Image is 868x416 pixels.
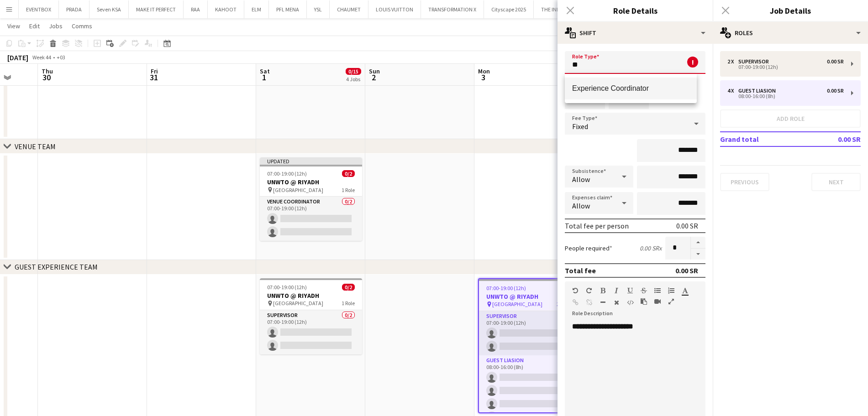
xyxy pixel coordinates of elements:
div: 08:00-16:00 (8h) [727,94,844,99]
h3: Job Details [713,5,868,16]
button: Bold [600,287,606,294]
span: Fixed [572,122,588,131]
span: 0/15 [346,68,361,75]
span: [GEOGRAPHIC_DATA] [273,187,323,193]
h3: UNWTO @ RIYADH [260,291,362,300]
span: Mon [478,67,490,75]
span: Comms [72,22,92,30]
h3: Role Details [558,5,713,16]
button: Underline [627,287,633,294]
div: 4 Jobs [346,76,361,83]
a: Edit [26,20,43,32]
button: Italic [613,287,620,294]
button: Redo [586,287,592,294]
div: 2 x [727,58,738,65]
span: Experience Coordinator [572,84,689,93]
button: LOUIS VUITTON [368,0,421,18]
button: Unordered List [654,287,661,294]
span: 31 [149,72,158,83]
app-job-card: 07:00-19:00 (12h)0/6UNWTO @ RIYADH [GEOGRAPHIC_DATA]2 RolesSupervisor0/207:00-19:00 (12h) Guest L... [478,278,580,413]
span: [GEOGRAPHIC_DATA] [492,301,542,307]
button: KAHOOT [208,0,244,18]
button: Fullscreen [668,298,674,305]
span: [GEOGRAPHIC_DATA] [273,300,323,307]
a: Jobs [45,20,66,32]
div: VENUE TEAM [15,142,56,151]
label: People required [565,244,612,252]
button: Decrease [691,249,705,260]
span: Allow [572,175,590,184]
button: Cityscape 2025 [484,0,534,18]
span: 3 [477,72,490,83]
span: Edit [29,22,40,30]
button: YSL [307,0,330,18]
button: Paste as plain text [641,298,647,305]
span: 2 Roles [557,301,572,307]
div: 0.00 SR [827,88,844,94]
button: Seven KSA [89,0,129,18]
span: Sat [260,67,270,75]
button: CHAUMET [330,0,368,18]
span: 0/2 [342,170,355,177]
span: Fri [151,67,158,75]
span: View [7,22,20,30]
app-job-card: Updated07:00-19:00 (12h)0/2UNWTO @ RIYADH [GEOGRAPHIC_DATA]1 RoleVenue Coordinator0/207:00-19:00 ... [260,157,362,241]
span: 2 [368,72,380,83]
span: 07:00-19:00 (12h) [486,285,526,291]
button: TRANSFORMATION X [421,0,484,18]
button: Increase [691,237,705,249]
button: Horizontal Line [600,299,606,306]
button: Undo [572,287,579,294]
button: MAKE IT PERFECT [129,0,184,18]
div: 07:00-19:00 (12h) [727,65,844,69]
span: Jobs [49,22,63,30]
app-card-role: Venue Coordinator0/207:00-19:00 (12h) [260,197,362,241]
span: 07:00-19:00 (12h) [267,170,307,177]
span: 0/2 [342,284,355,291]
td: 0.00 SR [808,132,861,146]
h3: UNWTO @ RIYADH [479,292,579,301]
div: 4 x [727,88,738,94]
span: 30 [40,72,53,83]
a: Comms [68,20,96,32]
button: PFL MENA [269,0,307,18]
div: Total fee per person [565,221,629,230]
a: View [4,20,24,32]
span: 1 Role [342,187,355,193]
button: HTML Code [627,299,633,306]
div: GUEST EXPERIENCE TEAM [15,262,98,271]
span: Allow [572,201,590,210]
button: Clear Formatting [613,299,620,306]
button: EVENTBOX [19,0,59,18]
span: Week 44 [30,54,53,61]
button: Strikethrough [641,287,647,294]
app-job-card: 07:00-19:00 (12h)0/2UNWTO @ RIYADH [GEOGRAPHIC_DATA]1 RoleSupervisor0/207:00-19:00 (12h) [260,278,362,354]
button: PRADA [59,0,89,18]
div: Guest Liasion [738,88,779,94]
div: 0.00 SR [827,58,844,65]
div: Roles [713,22,868,44]
div: Updated [260,157,362,165]
div: 0.00 SR x [640,244,662,252]
button: Insert video [654,298,661,305]
div: 0.00 SR [675,266,698,275]
button: THE INDEPENDENTS [534,0,596,18]
button: ELM [244,0,269,18]
span: Sun [369,67,380,75]
div: Shift [558,22,713,44]
span: Thu [42,67,53,75]
span: 1 [258,72,270,83]
div: +03 [57,54,65,61]
app-card-role: Supervisor0/207:00-19:00 (12h) [479,311,579,355]
span: 1 Role [342,300,355,307]
span: 07:00-19:00 (12h) [267,284,307,291]
div: Total fee [565,266,596,275]
div: 0.00 SR [676,221,698,230]
div: [DATE] [7,53,28,62]
button: Text Color [682,287,688,294]
app-card-role: Supervisor0/207:00-19:00 (12h) [260,310,362,354]
button: Ordered List [668,287,674,294]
